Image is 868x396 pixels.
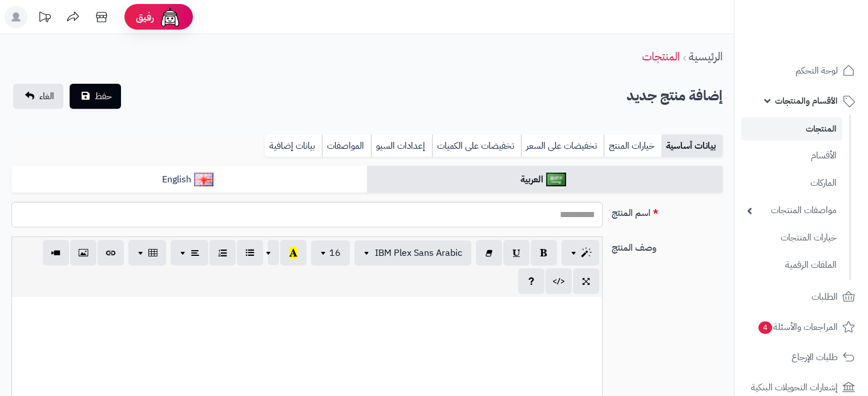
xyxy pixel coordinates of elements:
a: المواصفات [322,134,371,157]
a: الطلبات [741,283,861,311]
a: العربية [367,166,722,194]
a: لوحة التحكم [741,57,861,84]
span: 16 [329,246,341,260]
button: حفظ [70,84,121,109]
a: الملفات الرقمية [741,253,842,277]
a: تخفيضات على السعر [521,134,604,157]
span: طلبات الإرجاع [792,349,838,365]
button: 16 [311,240,350,266]
a: الغاء [13,84,63,109]
a: خيارات المنتج [604,134,661,157]
span: IBM Plex Sans Arabic [375,246,462,260]
span: الطلبات [812,289,838,305]
a: الرئيسية [689,48,722,65]
a: تخفيضات على الكميات [432,134,521,157]
img: English [194,173,214,186]
a: طلبات الإرجاع [741,344,861,371]
a: المنتجات [741,117,842,141]
a: المراجعات والأسئلة4 [741,313,861,341]
a: بيانات أساسية [661,134,722,157]
a: خيارات المنتجات [741,226,842,250]
a: تحديثات المنصة [30,6,59,31]
span: حفظ [95,89,112,103]
a: المنتجات [642,48,680,65]
h2: إضافة منتج جديد [627,84,722,108]
label: وصف المنتج [607,236,727,255]
img: ai-face.png [159,6,181,28]
img: logo-2.png [790,28,857,52]
a: English [11,166,367,194]
a: مواصفات المنتجات [741,198,842,223]
span: الأقسام والمنتجات [775,93,838,109]
span: الغاء [39,89,54,103]
img: العربية [546,173,566,186]
span: 4 [758,321,772,334]
a: إعدادات السيو [371,134,432,157]
a: الماركات [741,171,842,195]
span: إشعارات التحويلات البنكية [751,379,838,395]
a: الأقسام [741,144,842,168]
label: اسم المنتج [607,202,727,220]
a: بيانات إضافية [265,134,322,157]
span: لوحة التحكم [796,63,838,79]
button: IBM Plex Sans Arabic [354,240,471,266]
span: رفيق [136,10,154,24]
span: المراجعات والأسئلة [757,319,838,335]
